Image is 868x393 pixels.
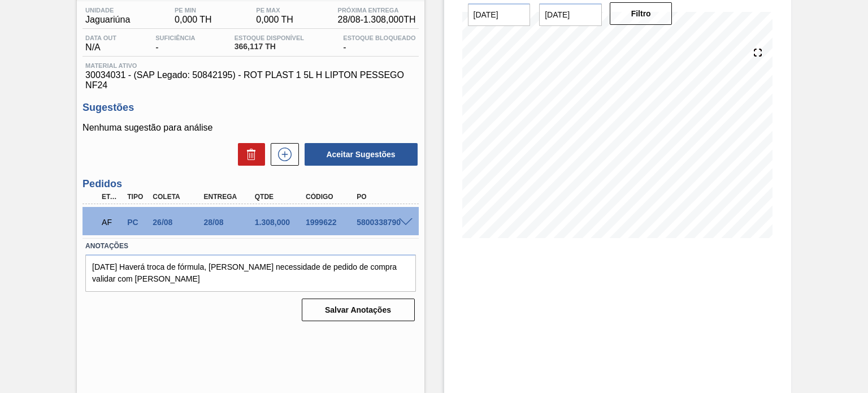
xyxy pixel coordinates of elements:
div: 5800338790 [354,218,410,227]
p: AF [102,218,121,227]
div: 1.308,000 [252,218,308,227]
span: PE MAX [256,7,293,14]
div: N/A [83,34,119,53]
button: Salvar Anotações [302,299,415,321]
span: Suficiência [155,34,195,41]
div: Pedido de Compra [124,218,150,227]
label: Anotações [85,238,415,254]
button: Aceitar Sugestões [305,143,418,166]
div: Nova sugestão [265,143,299,166]
div: Etapa [99,193,124,201]
span: Material ativo [85,62,415,69]
p: Nenhuma sugestão para análise [83,123,418,133]
div: 28/08/2025 [201,218,257,227]
span: Próxima Entrega [338,7,416,14]
span: Unidade [85,7,130,14]
span: 366,117 TH [235,42,304,51]
div: 1999622 [303,218,359,227]
div: Excluir Sugestões [232,143,265,166]
h3: Pedidos [83,178,418,190]
span: Jaguariúna [85,15,130,25]
span: 28/08 - 1.308,000 TH [338,15,416,25]
div: - [153,34,198,53]
div: - [340,34,418,53]
span: Estoque Disponível [235,34,304,41]
h3: Sugestões [83,102,418,114]
div: 26/08/2025 [150,218,206,227]
span: 30034031 - (SAP Legado: 50842195) - ROT PLAST 1 5L H LIPTON PESSEGO NF24 [85,70,415,90]
button: Filtro [610,2,672,25]
div: Qtde [252,193,308,201]
input: dd/mm/yyyy [468,3,531,26]
textarea: [DATE] Haverá troca de fórmula, [PERSON_NAME] necessidade de pedido de compra validar com [PERSON... [85,254,415,292]
div: Aceitar Sugestões [299,142,419,167]
span: 0,000 TH [256,15,293,25]
div: Tipo [124,193,150,201]
input: dd/mm/yyyy [539,3,602,26]
div: PO [354,193,410,201]
span: PE MIN [175,7,212,14]
div: Coleta [150,193,206,201]
div: Aguardando Faturamento [99,210,124,235]
div: Entrega [201,193,257,201]
span: 0,000 TH [175,15,212,25]
div: Código [303,193,359,201]
span: Data out [85,34,116,41]
span: Estoque Bloqueado [343,34,415,41]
